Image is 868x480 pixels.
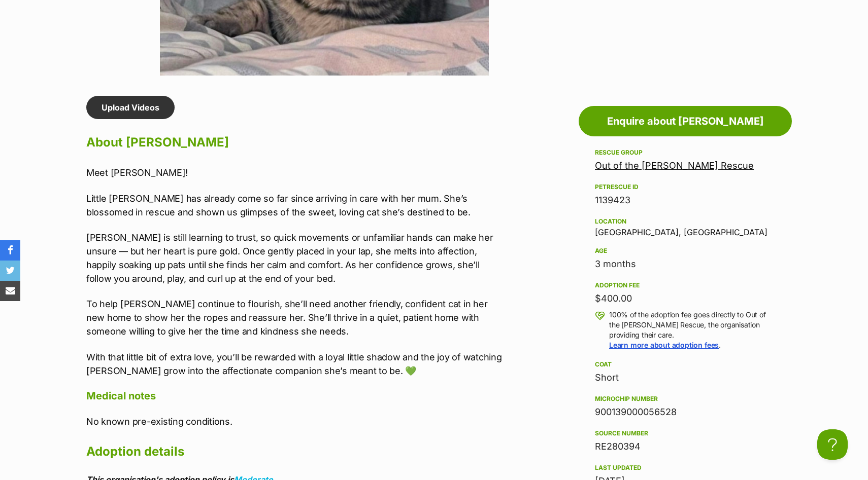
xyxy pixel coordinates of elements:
div: Coat [595,360,776,368]
p: To help [PERSON_NAME] continue to flourish, she’ll need another friendly, confident cat in her ne... [86,297,506,338]
a: Enquire about [PERSON_NAME] [579,106,792,136]
h2: About [PERSON_NAME] [86,131,506,154]
div: Rescue group [595,149,776,157]
div: PetRescue ID [595,183,776,191]
div: 1139423 [595,193,776,207]
div: Age [595,247,776,255]
p: Little [PERSON_NAME] has already come so far since arriving in care with her mum. She’s blossomed... [86,192,506,219]
div: RE280394 [595,439,776,454]
div: Microchip number [595,395,776,403]
p: 100% of the adoption fee goes directly to Out of the [PERSON_NAME] Rescue, the organisation provi... [609,310,776,350]
div: 3 months [595,257,776,271]
div: Last updated [595,464,776,472]
p: No known pre-existing conditions. [86,415,506,428]
p: With that little bit of extra love, you’ll be rewarded with a loyal little shadow and the joy of ... [86,350,506,378]
div: Short [595,371,776,385]
div: 900139000056528 [595,405,776,419]
p: Meet [PERSON_NAME]! [86,166,506,179]
div: Adoption fee [595,281,776,289]
h2: Adoption details [86,440,506,463]
p: [PERSON_NAME] is still learning to trust, so quick movements or unfamiliar hands can make her uns... [86,231,506,285]
div: $400.00 [595,291,776,306]
a: Learn more about adoption fees [609,341,719,349]
iframe: Help Scout Beacon - Open [817,429,848,460]
div: Source number [595,429,776,437]
div: Location [595,217,776,226]
a: Upload Videos [86,96,175,119]
a: Out of the [PERSON_NAME] Rescue [595,160,754,171]
img: adc.png [145,1,151,8]
div: [GEOGRAPHIC_DATA], [GEOGRAPHIC_DATA] [595,215,776,237]
h4: Medical notes [86,389,506,402]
